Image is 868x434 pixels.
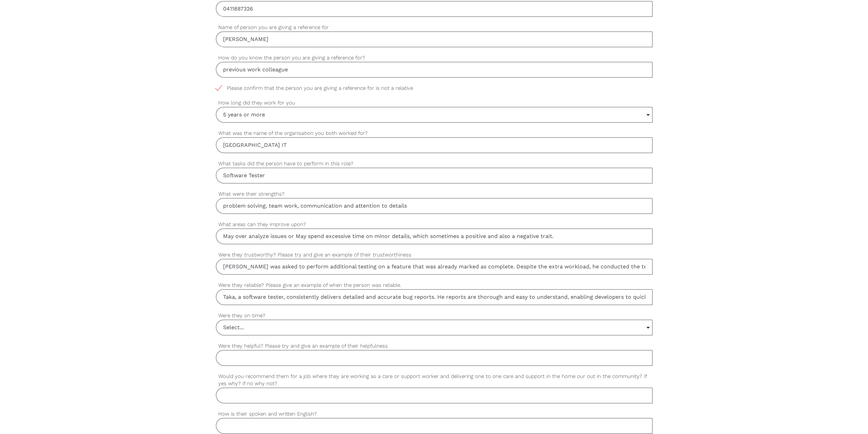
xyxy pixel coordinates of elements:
label: Were they trustworthy? Please try and give an example of their trustworthiness [216,251,652,259]
label: What tasks did the person have to perform in this role? [216,160,652,168]
label: Name of person you are giving a reference for [216,24,652,31]
label: Would you recommend them for a job where they are working as a care or support worker and deliver... [216,373,652,388]
label: Were they helpful? Please try and give an example of their helpfulness [216,342,652,350]
label: What areas can they improve upon? [216,221,652,228]
label: How do you know the person you are giving a reference for? [216,54,652,62]
label: How is their spoken and written English? [216,410,652,418]
label: Were they reliable? Please give an example of when the person was reliable. [216,281,652,289]
label: How long did they work for you [216,99,652,107]
span: Please confirm that the person you are giving a reference for is not a relative [216,84,426,92]
label: What was the name of the organisation you both worked for? [216,129,652,137]
label: Were they on time? [216,312,652,320]
label: What were their strengths? [216,190,652,198]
